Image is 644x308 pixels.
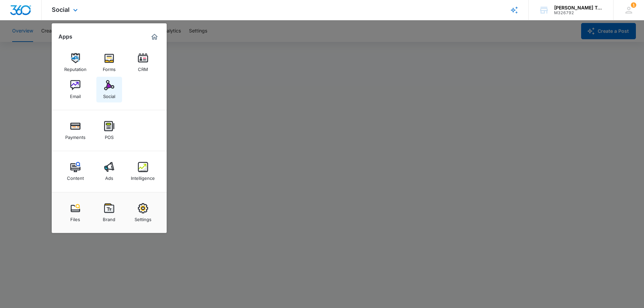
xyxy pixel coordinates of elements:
div: CRM [138,63,148,72]
h2: Apps [58,33,72,40]
div: Email [70,90,81,99]
div: Payments [65,131,86,140]
div: Files [70,213,80,222]
a: Content [63,159,88,184]
div: Ads [105,172,113,181]
div: Brand [103,213,115,222]
div: Content [67,172,84,181]
a: Forms [96,50,122,75]
div: Reputation [64,63,87,72]
a: Brand [96,200,122,226]
a: Reputation [63,50,88,75]
span: Social [52,6,70,13]
div: Forms [103,63,116,72]
div: account name [554,5,603,10]
a: Email [63,77,88,102]
div: Intelligence [131,172,155,181]
div: account id [554,10,603,15]
a: Marketing 360® Dashboard [149,31,160,42]
a: POS [96,118,122,143]
span: 1 [631,2,636,8]
a: Social [96,77,122,102]
a: Settings [130,200,156,226]
a: Files [63,200,88,226]
div: POS [105,131,114,140]
a: CRM [130,50,156,75]
div: notifications count [631,2,636,8]
div: Settings [135,213,151,222]
a: Payments [63,118,88,143]
a: Ads [96,159,122,184]
a: Intelligence [130,159,156,184]
div: Social [103,90,115,99]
